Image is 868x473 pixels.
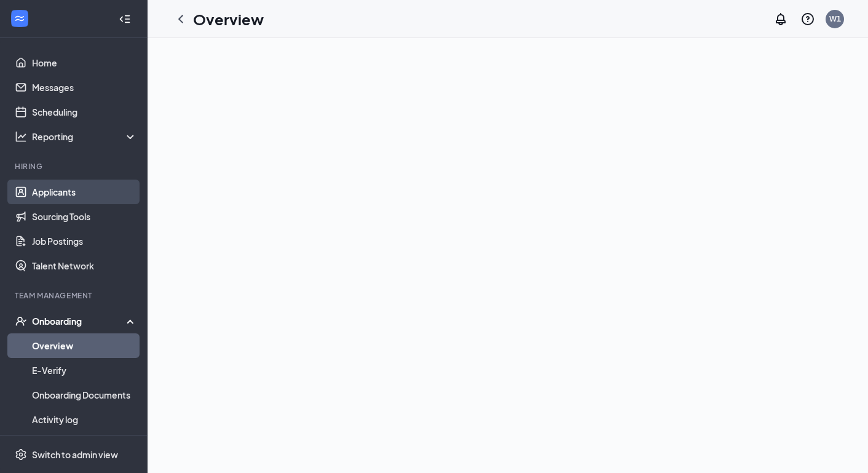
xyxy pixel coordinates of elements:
h1: Overview [193,9,264,30]
a: Job Postings [32,229,137,253]
a: Home [32,50,137,75]
div: Reporting [32,130,138,143]
svg: QuestionInfo [800,12,815,26]
svg: Collapse [119,13,131,25]
a: Activity log [32,407,137,432]
svg: WorkstreamLogo [14,12,26,25]
svg: Analysis [15,130,27,143]
a: Talent Network [32,253,137,278]
svg: Settings [15,448,27,461]
div: W1 [829,14,841,24]
div: Switch to admin view [32,448,118,461]
svg: UserCheck [15,315,27,327]
a: Sourcing Tools [32,204,137,229]
a: E-Verify [32,358,137,383]
a: Team [32,432,137,456]
div: Team Management [15,290,135,301]
div: Onboarding [32,315,127,327]
div: Hiring [15,161,135,172]
svg: ChevronLeft [173,12,188,26]
a: Overview [32,333,137,358]
a: Applicants [32,180,137,204]
a: Onboarding Documents [32,383,137,407]
svg: Notifications [773,12,788,26]
a: Scheduling [32,100,137,124]
a: Messages [32,75,137,100]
